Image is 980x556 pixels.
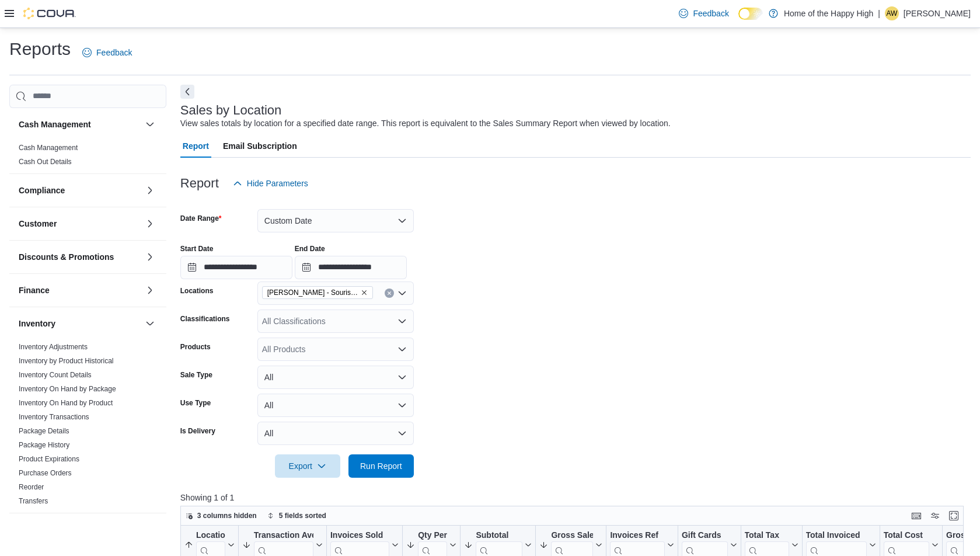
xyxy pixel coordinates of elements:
[19,469,72,477] a: Purchase Orders
[257,394,414,417] button: All
[257,209,414,232] button: Custom Date
[878,6,880,20] p: |
[19,342,88,352] span: Inventory Adjustments
[257,422,414,445] button: All
[143,217,157,231] button: Customer
[267,287,358,298] span: [PERSON_NAME] - Souris Avenue - Fire & Flower
[19,427,69,435] a: Package Details
[19,343,88,351] a: Inventory Adjustments
[19,413,89,421] a: Inventory Transactions
[180,85,194,99] button: Next
[295,244,325,253] label: End Date
[180,176,219,190] h3: Report
[180,214,222,223] label: Date Range
[744,530,789,541] div: Total Tax
[279,511,326,520] span: 5 fields sorted
[348,454,414,478] button: Run Report
[928,509,942,523] button: Display options
[19,357,114,365] a: Inventory by Product Historical
[180,117,671,130] div: View sales totals by location for a specified date range. This report is equivalent to the Sales ...
[19,483,44,491] a: Reorder
[19,399,113,407] a: Inventory On Hand by Product
[19,524,141,536] button: Loyalty
[143,523,157,537] button: Loyalty
[9,37,71,61] h1: Reports
[19,524,47,536] h3: Loyalty
[19,398,113,408] span: Inventory On Hand by Product
[19,318,55,329] h3: Inventory
[19,143,78,152] span: Cash Management
[19,144,78,152] a: Cash Management
[682,530,728,541] div: Gift Cards
[397,345,407,354] button: Open list of options
[19,384,116,394] span: Inventory On Hand by Package
[674,2,733,25] a: Feedback
[23,8,76,19] img: Cova
[397,317,407,326] button: Open list of options
[19,496,48,506] span: Transfers
[886,6,897,20] span: AW
[19,218,57,230] h3: Customer
[360,460,402,472] span: Run Report
[19,440,69,450] span: Package History
[263,509,331,523] button: 5 fields sorted
[282,454,333,478] span: Export
[738,8,763,20] input: Dark Mode
[883,530,929,541] div: Total Cost
[223,134,297,158] span: Email Subscription
[397,289,407,298] button: Open list of options
[610,530,664,541] div: Invoices Ref
[693,8,728,19] span: Feedback
[143,250,157,264] button: Discounts & Promotions
[9,141,166,173] div: Cash Management
[418,530,447,541] div: Qty Per Transaction
[257,366,414,389] button: All
[19,356,114,366] span: Inventory by Product Historical
[275,454,340,478] button: Export
[143,317,157,331] button: Inventory
[19,497,48,505] a: Transfers
[19,412,89,422] span: Inventory Transactions
[197,511,257,520] span: 3 columns hidden
[904,6,971,20] p: [PERSON_NAME]
[19,251,141,263] button: Discounts & Promotions
[885,6,899,20] div: Amanda Wheatley
[78,41,137,64] a: Feedback
[19,284,141,296] button: Finance
[330,530,389,541] div: Invoices Sold
[551,530,593,541] div: Gross Sales
[19,218,141,230] button: Customer
[19,185,65,196] h3: Compliance
[180,426,215,436] label: Is Delivery
[180,103,282,117] h3: Sales by Location
[19,251,114,263] h3: Discounts & Promotions
[295,256,407,279] input: Press the down key to open a popover containing a calendar.
[19,318,141,329] button: Inventory
[143,117,157,131] button: Cash Management
[180,342,211,352] label: Products
[183,134,209,158] span: Report
[19,371,92,379] a: Inventory Count Details
[143,183,157,197] button: Compliance
[143,283,157,297] button: Finance
[385,289,394,298] button: Clear input
[9,340,166,513] div: Inventory
[784,6,873,20] p: Home of the Happy High
[947,509,961,523] button: Enter fullscreen
[228,172,313,195] button: Hide Parameters
[247,178,308,189] span: Hide Parameters
[196,530,225,541] div: Location
[19,158,72,166] a: Cash Out Details
[19,385,116,393] a: Inventory On Hand by Package
[180,286,214,296] label: Locations
[19,119,91,130] h3: Cash Management
[262,286,373,299] span: Estevan - Souris Avenue - Fire & Flower
[180,314,230,324] label: Classifications
[19,455,79,463] a: Product Expirations
[19,468,72,478] span: Purchase Orders
[96,47,132,58] span: Feedback
[180,256,292,279] input: Press the down key to open a popover containing a calendar.
[805,530,866,541] div: Total Invoiced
